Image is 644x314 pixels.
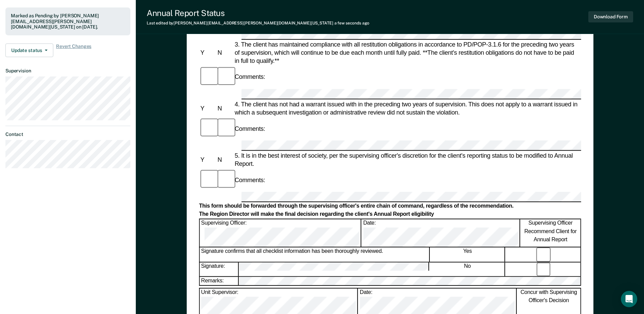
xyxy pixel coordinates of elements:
[199,203,581,210] div: This form should be forwarded through the supervising officer's entire chain of command, regardle...
[216,49,233,57] div: N
[233,100,581,117] div: 4. The client has not had a warrant issued with in the preceding two years of supervision. This d...
[147,21,369,25] div: Last edited by [PERSON_NAME][EMAIL_ADDRESS][PERSON_NAME][DOMAIN_NAME][US_STATE]
[520,220,581,247] div: Supervising Officer Recommend Client for Annual Report
[233,152,581,168] div: 5. It is in the best interest of society, per the supervising officer's discretion for the client...
[200,220,361,247] div: Supervising Officer:
[56,43,91,57] span: Revert Changes
[199,49,216,57] div: Y
[200,262,238,276] div: Signature:
[147,8,369,18] div: Annual Report Status
[233,124,266,133] div: Comments:
[430,248,505,262] div: Yes
[199,156,216,164] div: Y
[200,248,429,262] div: Signature confirms that all checklist information has been thoroughly reviewed.
[233,73,266,81] div: Comments:
[334,21,369,25] span: a few seconds ago
[588,11,633,22] button: Download Form
[621,291,637,307] div: Open Intercom Messenger
[5,132,130,137] dt: Contact
[430,262,505,276] div: No
[216,156,233,164] div: N
[5,68,130,74] dt: Supervision
[11,13,125,30] div: Marked as Pending by [PERSON_NAME][EMAIL_ADDRESS][PERSON_NAME][DOMAIN_NAME][US_STATE] on [DATE].
[233,176,266,184] div: Comments:
[362,220,520,247] div: Date:
[216,104,233,112] div: N
[199,211,581,218] div: The Region Director will make the final decision regarding the client's Annual Report eligibility
[233,40,581,65] div: 3. The client has maintained compliance with all restitution obligations in accordance to PD/POP-...
[200,277,239,285] div: Remarks:
[5,43,53,57] button: Update status
[199,104,216,112] div: Y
